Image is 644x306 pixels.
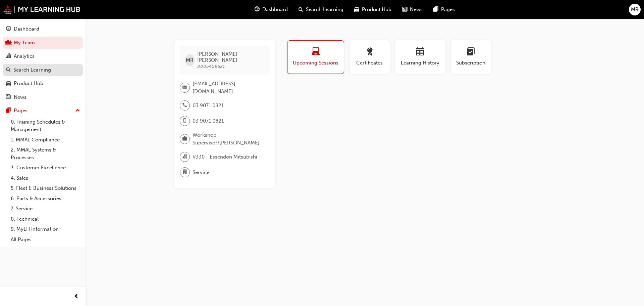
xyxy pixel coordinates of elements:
[8,224,83,234] a: 9. MyLH Information
[3,64,83,76] a: Search Learning
[350,40,390,74] button: Certificates
[193,169,209,176] span: Service
[428,3,460,16] a: pages-iconPages
[441,6,455,13] span: Pages
[186,56,194,64] span: MR
[6,26,11,32] span: guage-icon
[193,102,224,110] span: 03 9071 0821
[456,59,486,67] span: Subscription
[3,104,83,117] button: Pages
[182,117,187,125] span: mobile-icon
[400,59,440,67] span: Learning History
[6,108,11,114] span: pages-icon
[366,48,374,57] span: award-icon
[182,101,187,110] span: phone-icon
[182,168,187,177] span: department-icon
[433,5,438,14] span: pages-icon
[8,183,83,193] a: 5. Fleet & Business Solutions
[193,80,264,95] span: [EMAIL_ADDRESS][DOMAIN_NAME]
[3,37,83,49] a: My Team
[14,52,35,60] div: Analytics
[3,50,83,62] a: Analytics
[312,48,320,57] span: laptop-icon
[6,40,11,46] span: people-icon
[8,117,83,135] a: 0. Training Schedules & Management
[355,59,385,67] span: Certificates
[287,40,344,74] button: Upcoming Sessions
[306,6,343,13] span: Search Learning
[255,5,260,14] span: guage-icon
[6,53,11,59] span: chart-icon
[74,293,79,301] span: prev-icon
[451,40,491,74] button: Subscription
[182,83,187,92] span: email-icon
[292,59,339,67] span: Upcoming Sessions
[397,3,428,16] a: news-iconNews
[362,6,391,13] span: Product Hub
[14,25,39,33] div: Dashboard
[467,48,475,57] span: learningplan-icon
[293,3,349,16] a: search-iconSearch Learning
[197,51,264,63] span: [PERSON_NAME] [PERSON_NAME]
[629,4,641,15] button: MR
[197,63,225,69] span: 0005409621
[193,117,224,125] span: 03 9071 0821
[14,80,43,87] div: Product Hub
[8,204,83,214] a: 7. Service
[193,153,257,161] span: V330 - Essendon Mitsubishi
[416,48,424,57] span: calendar-icon
[182,135,187,143] span: briefcase-icon
[14,107,28,115] div: Pages
[3,91,83,103] a: News
[8,234,83,245] a: All Pages
[75,106,80,115] span: up-icon
[395,40,445,74] button: Learning History
[354,5,359,14] span: car-icon
[3,23,83,35] a: Dashboard
[631,6,639,13] span: MR
[13,66,51,74] div: Search Learning
[8,135,83,145] a: 1. MMAL Compliance
[8,214,83,224] a: 8. Technical
[410,6,423,13] span: News
[182,152,187,161] span: organisation-icon
[262,6,288,13] span: Dashboard
[299,5,303,14] span: search-icon
[3,77,83,90] a: Product Hub
[8,193,83,204] a: 6. Parts & Accessories
[249,3,293,16] a: guage-iconDashboard
[3,21,83,104] button: DashboardMy TeamAnalyticsSearch LearningProduct HubNews
[402,5,407,14] span: news-icon
[6,81,11,87] span: car-icon
[6,67,11,73] span: search-icon
[349,3,397,16] a: car-iconProduct Hub
[3,5,80,14] img: mmal
[8,173,83,183] a: 4. Sales
[6,94,11,100] span: news-icon
[8,145,83,163] a: 2. MMAL Systems & Processes
[14,93,26,101] div: News
[193,131,264,146] span: Workshop Supervisor/[PERSON_NAME]
[8,163,83,173] a: 3. Customer Excellence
